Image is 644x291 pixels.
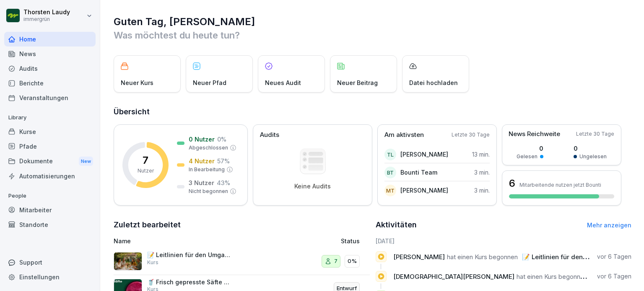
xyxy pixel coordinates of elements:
[114,106,631,118] h2: Übersicht
[519,182,601,188] p: Mitarbeitende nutzen jetzt Bounti
[23,9,70,16] p: Thorsten Laudy
[384,185,396,196] div: MT
[574,144,607,153] p: 0
[189,144,228,152] p: Abgeschlossen
[4,124,96,139] a: Kurse
[4,217,96,232] a: Standorte
[189,166,225,173] p: In Bearbeitung
[376,237,632,245] h6: [DATE]
[384,130,424,140] p: Am aktivsten
[447,253,518,261] span: hat einen Kurs begonnen
[452,131,490,139] p: Letzte 30 Tage
[4,61,96,76] a: Audits
[409,78,458,87] p: Datei hochladen
[189,188,228,195] p: Nicht begonnen
[509,129,560,139] p: News Reichweite
[400,168,437,177] p: Bounti Team
[114,248,370,275] a: 📝 Leitlinien für den Umgang mit GästenKurs70%
[138,167,154,175] p: Nutzer
[400,150,448,159] p: [PERSON_NAME]
[393,273,514,281] span: [DEMOGRAPHIC_DATA][PERSON_NAME]
[4,76,96,90] a: Berichte
[384,167,396,178] div: BT
[114,28,631,42] p: Was möchtest du heute tun?
[587,221,631,229] a: Mehr anzeigen
[509,176,515,191] h3: 6
[579,153,607,160] p: Ungelesen
[114,237,271,245] p: Name
[517,273,587,281] span: hat einen Kurs begonnen
[474,186,490,195] p: 3 min.
[217,157,230,165] p: 57 %
[576,130,614,138] p: Letzte 30 Tage
[189,178,214,187] p: 3 Nutzer
[597,252,631,261] p: vor 6 Tagen
[189,157,215,165] p: 4 Nutzer
[474,168,490,177] p: 3 min.
[217,178,230,187] p: 43 %
[4,203,96,217] a: Mitarbeiter
[260,130,279,140] p: Audits
[114,15,631,28] h1: Guten Tag, [PERSON_NAME]
[294,183,331,190] p: Keine Audits
[337,78,378,87] p: Neuer Beitrag
[114,252,142,270] img: a27oragryds2b2m70bpdj7ol.png
[597,272,631,281] p: vor 6 Tagen
[4,111,96,124] p: Library
[4,189,96,203] p: People
[4,154,96,169] div: Dokumente
[23,16,70,22] p: immergrün
[384,149,396,160] div: TL
[143,155,148,165] p: 7
[4,255,96,270] div: Support
[4,139,96,154] a: Pfade
[79,157,93,166] div: New
[217,135,226,144] p: 0 %
[517,144,543,153] p: 0
[189,135,215,144] p: 0 Nutzer
[4,169,96,183] a: Automatisierungen
[121,78,153,87] p: Neuer Kurs
[147,251,231,259] p: 📝 Leitlinien für den Umgang mit Gästen
[341,237,360,245] p: Status
[472,150,490,159] p: 13 min.
[393,253,445,261] span: [PERSON_NAME]
[348,257,357,265] p: 0%
[4,270,96,284] a: Einstellungen
[400,186,448,195] p: [PERSON_NAME]
[114,219,370,231] h2: Zuletzt bearbeitet
[147,259,158,266] p: Kurs
[4,46,96,61] a: News
[265,78,301,87] p: Neues Audit
[147,278,231,286] p: 🥤 Frisch gepresste Säfte bei Immergrün: Qualität und Prozesse
[376,219,417,231] h2: Aktivitäten
[517,153,538,160] p: Gelesen
[334,257,338,265] p: 7
[4,90,96,105] a: Veranstaltungen
[4,32,96,46] a: Home
[193,78,226,87] p: Neuer Pfad
[4,154,96,169] a: DokumenteNew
